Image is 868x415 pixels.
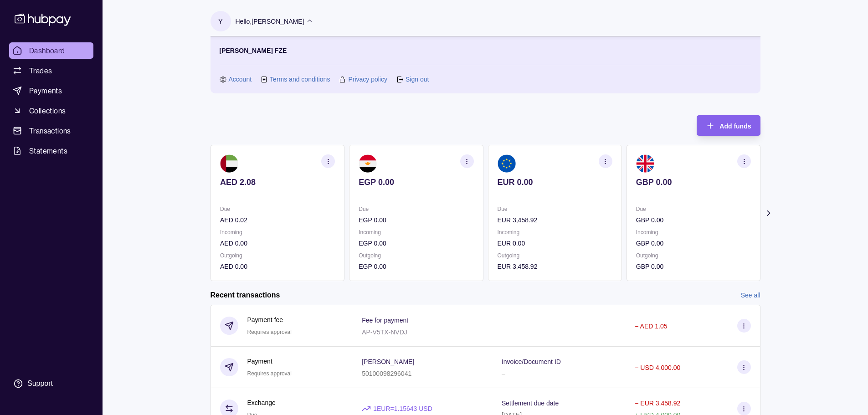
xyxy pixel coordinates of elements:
p: Payment [247,356,292,366]
p: [PERSON_NAME] [362,358,414,365]
p: Exchange [247,398,276,408]
p: Fee for payment [362,317,408,324]
a: Statements [9,143,93,159]
a: Support [9,374,93,393]
img: eu [497,154,515,173]
span: Requires approval [247,329,292,335]
span: Add funds [719,123,751,130]
p: Incoming [497,227,612,237]
a: Sign out [406,74,429,84]
p: Outgoing [497,251,612,261]
span: Payments [29,85,62,96]
p: AED 0.00 [220,261,335,272]
p: EUR 3,458.92 [497,261,612,272]
p: EGP 0.00 [359,238,473,248]
a: Account [229,74,252,84]
p: EGP 0.00 [359,177,473,187]
p: – [502,370,505,377]
p: Y [218,16,222,26]
a: Transactions [9,123,93,139]
a: Payments [9,82,93,99]
p: Invoice/Document ID [502,358,561,365]
p: AP-V5TX-NVDJ [362,328,407,336]
p: 50100098296041 [362,370,411,377]
p: Due [359,204,473,214]
p: Outgoing [220,251,335,261]
a: Terms and conditions [270,74,330,84]
a: See all [741,290,760,300]
a: Trades [9,62,93,79]
p: Outgoing [359,251,473,261]
p: GBP 0.00 [636,261,750,272]
p: GBP 0.00 [636,215,750,225]
h2: Recent transactions [211,290,280,300]
p: EGP 0.00 [359,215,473,225]
span: Requires approval [247,370,292,377]
p: Due [497,204,612,214]
span: Transactions [29,125,71,136]
p: Outgoing [636,251,750,261]
p: − EUR 3,458.92 [635,400,680,407]
p: GBP 0.00 [636,177,750,187]
a: Collections [9,102,93,119]
p: EUR 0.00 [497,238,612,248]
p: EUR 3,458.92 [497,215,612,225]
p: Incoming [636,227,750,237]
a: Dashboard [9,42,93,59]
p: EGP 0.00 [359,261,473,272]
p: AED 0.00 [220,238,335,248]
p: Hello, [PERSON_NAME] [236,16,304,26]
span: Dashboard [29,45,65,56]
p: AED 2.08 [220,177,335,187]
span: Trades [29,65,52,76]
p: Settlement due date [502,400,559,407]
button: Add funds [697,115,760,136]
span: Statements [29,145,67,156]
p: GBP 0.00 [636,238,750,248]
p: AED 0.02 [220,215,335,225]
p: − AED 1.05 [635,323,667,330]
p: Payment fee [247,315,292,325]
a: Privacy policy [348,74,387,84]
span: Collections [29,105,66,116]
p: Incoming [220,227,335,237]
img: eg [359,154,377,173]
p: EUR 0.00 [497,177,612,187]
p: [PERSON_NAME] FZE [220,46,287,56]
div: Support [27,379,53,389]
p: 1 EUR = 1.15643 USD [373,404,432,414]
img: ae [220,154,238,173]
p: Due [636,204,750,214]
p: − USD 4,000.00 [635,364,680,371]
p: Incoming [359,227,473,237]
img: gb [636,154,654,173]
p: Due [220,204,335,214]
